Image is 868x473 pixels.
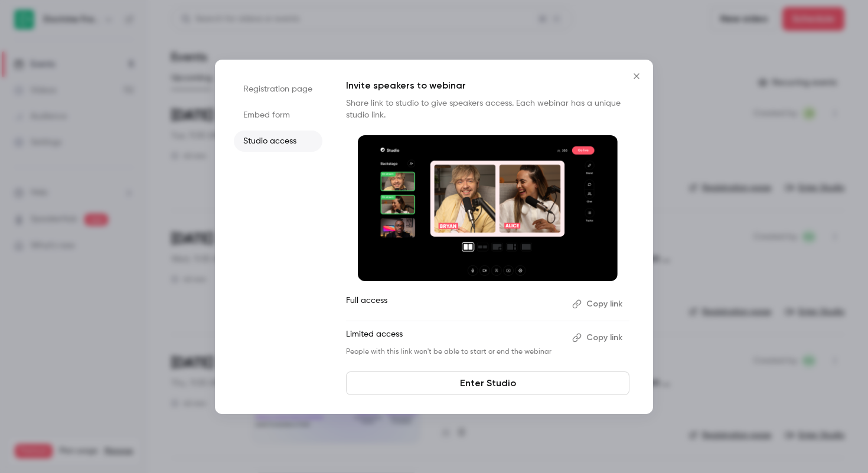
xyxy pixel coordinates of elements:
button: Copy link [567,328,629,347]
p: Share link to studio to give speakers access. Each webinar has a unique studio link. [346,97,629,121]
p: People with this link won't be able to start or end the webinar [346,347,563,357]
button: Close [625,64,648,88]
li: Studio access [234,131,322,152]
p: Invite speakers to webinar [346,79,629,93]
li: Embed form [234,105,322,126]
li: Registration page [234,79,322,100]
p: Full access [346,295,563,314]
a: Enter Studio [346,371,629,395]
img: Invite speakers to webinar [358,135,618,282]
p: Limited access [346,328,563,347]
button: Copy link [567,295,629,314]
